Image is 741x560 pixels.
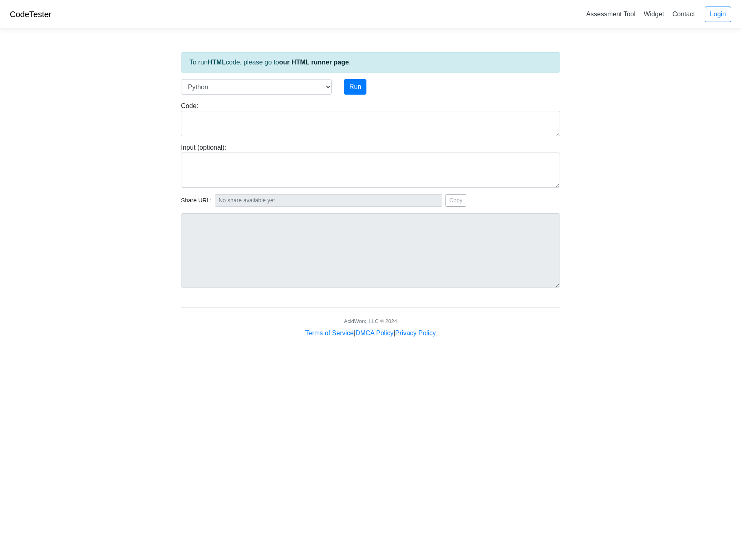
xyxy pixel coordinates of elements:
[583,7,639,21] a: Assessment Tool
[207,59,225,66] strong: HTML
[305,330,354,336] a: Terms of Service
[445,194,466,207] button: Copy
[10,10,51,19] a: CodeTester
[395,330,436,336] a: Privacy Policy
[305,328,436,338] div: | |
[355,330,393,336] a: DMCA Policy
[181,52,560,73] div: To run code, please go to .
[215,194,442,207] input: No share available yet
[279,59,349,66] a: our HTML runner page
[705,7,731,22] a: Login
[175,143,566,188] div: Input (optional):
[344,317,397,325] div: AcidWorx, LLC © 2024
[344,79,366,95] button: Run
[175,101,566,136] div: Code:
[669,7,698,21] a: Contact
[181,196,212,205] span: Share URL:
[640,7,667,21] a: Widget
